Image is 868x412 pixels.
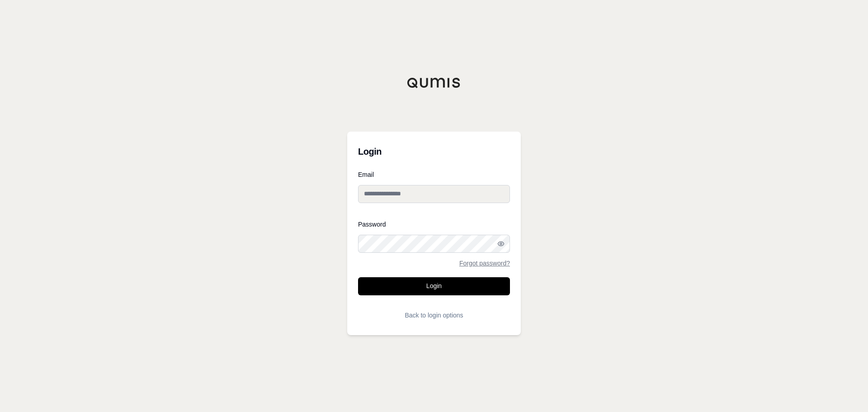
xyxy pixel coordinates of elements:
[358,171,510,178] label: Email
[358,306,510,324] button: Back to login options
[407,77,461,88] img: Qumis
[459,260,510,266] a: Forgot password?
[358,277,510,295] button: Login
[358,221,510,227] label: Password
[358,142,510,161] h3: Login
